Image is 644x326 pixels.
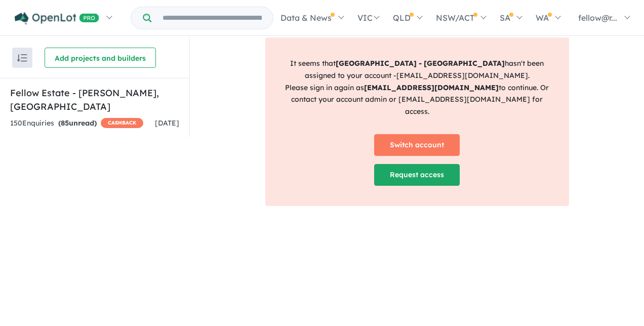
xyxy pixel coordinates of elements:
[336,59,505,68] strong: [GEOGRAPHIC_DATA] - [GEOGRAPHIC_DATA]
[61,118,69,128] span: 85
[15,12,99,25] img: Openlot PRO Logo White
[10,117,143,130] div: 150 Enquir ies
[155,118,179,128] span: [DATE]
[374,134,460,156] a: Switch account
[364,83,499,92] strong: [EMAIL_ADDRESS][DOMAIN_NAME]
[10,86,179,113] h5: Fellow Estate - [PERSON_NAME] , [GEOGRAPHIC_DATA]
[578,13,617,23] span: fellow@r...
[17,54,27,62] img: sort.svg
[153,7,271,29] input: Try estate name, suburb, builder or developer
[283,58,552,118] p: It seems that hasn't been assigned to your account - [EMAIL_ADDRESS][DOMAIN_NAME] . Please sign i...
[101,118,143,128] span: CASHBACK
[374,164,460,186] a: Request access
[45,48,156,68] button: Add projects and builders
[58,118,97,128] strong: ( unread)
